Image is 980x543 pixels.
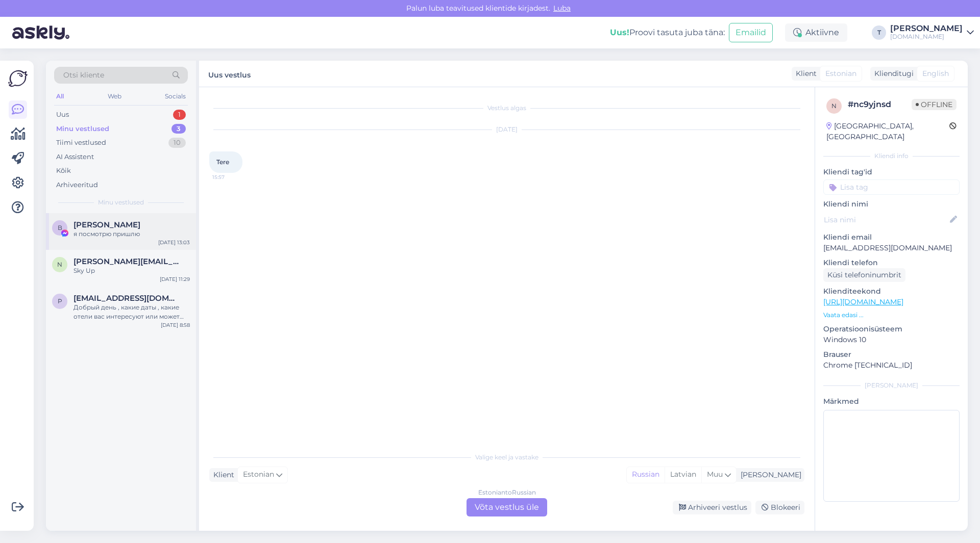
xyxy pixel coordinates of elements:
[890,24,974,41] a: [PERSON_NAME][DOMAIN_NAME]
[707,470,723,479] span: Muu
[729,23,773,42] button: Emailid
[922,68,949,79] span: English
[823,360,960,371] p: Chrome [TECHNICAL_ID]
[665,467,701,482] div: Latvian
[54,90,66,103] div: All
[173,110,186,120] div: 1
[890,33,963,41] div: [DOMAIN_NAME]
[212,173,251,181] span: 15:57
[158,239,190,246] div: [DATE] 13:03
[823,381,960,390] div: [PERSON_NAME]
[58,224,62,231] span: В
[63,70,104,81] span: Otsi kliente
[209,470,234,480] div: Klient
[98,198,144,207] span: Minu vestlused
[73,303,190,321] div: Добрый день , какие даты , какие отели вас интересуют или может примерно бюджет?
[243,469,274,480] span: Estonian
[826,121,949,142] div: [GEOGRAPHIC_DATA], [GEOGRAPHIC_DATA]
[161,321,190,329] div: [DATE] 8:58
[627,467,665,482] div: Russian
[56,180,98,190] div: Arhiveeritud
[216,158,229,166] span: Tere
[823,232,960,243] p: Kliendi email
[8,69,28,88] img: Askly Logo
[792,68,817,79] div: Klient
[870,68,914,79] div: Klienditugi
[73,294,180,303] span: pumaks19@mail.ru
[56,124,109,134] div: Minu vestlused
[890,24,963,33] div: [PERSON_NAME]
[823,243,960,253] p: [EMAIL_ADDRESS][DOMAIN_NAME]
[823,334,960,345] p: Windows 10
[823,311,960,320] p: Vaata edasi ...
[168,138,186,148] div: 10
[163,90,188,103] div: Socials
[73,220,140,229] span: Виктор Рудяк
[57,261,62,268] span: n
[610,27,725,39] div: Proovi tasuta juba täna:
[610,28,629,37] b: Uus!
[171,124,186,134] div: 3
[56,138,106,148] div: Tiimi vestlused
[56,166,71,176] div: Kõik
[823,167,960,177] p: Kliendi tag'id
[824,214,948,225] input: Lisa nimi
[209,125,804,134] div: [DATE]
[823,257,960,268] p: Kliendi telefon
[73,266,190,275] div: Sky Up
[73,229,190,239] div: я посмотрю пришлю
[73,257,180,266] span: natalia.jerjomina@gmail.com
[56,110,69,120] div: Uus
[478,488,536,497] div: Estonian to Russian
[673,501,751,514] div: Arhiveeri vestlus
[823,286,960,297] p: Klienditeekond
[831,102,837,110] span: n
[755,501,804,514] div: Blokeeri
[823,396,960,407] p: Märkmed
[848,98,912,111] div: # nc9yjnsd
[823,151,960,161] div: Kliendi info
[825,68,856,79] span: Estonian
[912,99,957,110] span: Offline
[823,297,903,306] a: [URL][DOMAIN_NAME]
[823,324,960,334] p: Operatsioonisüsteem
[467,498,547,516] div: Võta vestlus üle
[823,179,960,195] input: Lisa tag
[160,275,190,283] div: [DATE] 11:29
[872,25,886,40] div: T
[737,470,801,480] div: [PERSON_NAME]
[58,297,62,305] span: p
[823,349,960,360] p: Brauser
[56,152,94,162] div: AI Assistent
[785,23,847,42] div: Aktiivne
[209,453,804,462] div: Valige keel ja vastake
[209,104,804,113] div: Vestlus algas
[823,268,905,282] div: Küsi telefoninumbrit
[208,67,251,81] label: Uus vestlus
[106,90,124,103] div: Web
[550,4,574,13] span: Luba
[823,199,960,210] p: Kliendi nimi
